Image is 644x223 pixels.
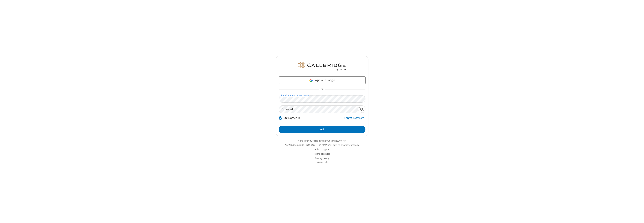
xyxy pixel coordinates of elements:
a: Help & support [315,148,330,151]
li: v2.6.353.4b [276,161,368,164]
button: Login to another company [332,143,359,147]
iframe: Chat [635,213,641,220]
label: Stay signed in [284,116,300,120]
a: Terms of service [314,152,330,155]
a: Forgot Password? [344,116,365,123]
span: OR [319,87,325,92]
button: Login [279,126,365,133]
li: Not QA Selenium DO NOT DELETE OR CHANGE? [276,143,368,147]
img: google-icon.png [309,78,313,82]
a: Make sure you're ready with our connection test [298,139,346,142]
img: QA Selenium DO NOT DELETE OR CHANGE [298,62,346,71]
a: Login with Google [279,76,365,84]
input: Password [279,106,358,113]
a: Privacy policy [315,157,329,160]
div: Show password [358,106,365,113]
input: Email address or username [279,95,365,103]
